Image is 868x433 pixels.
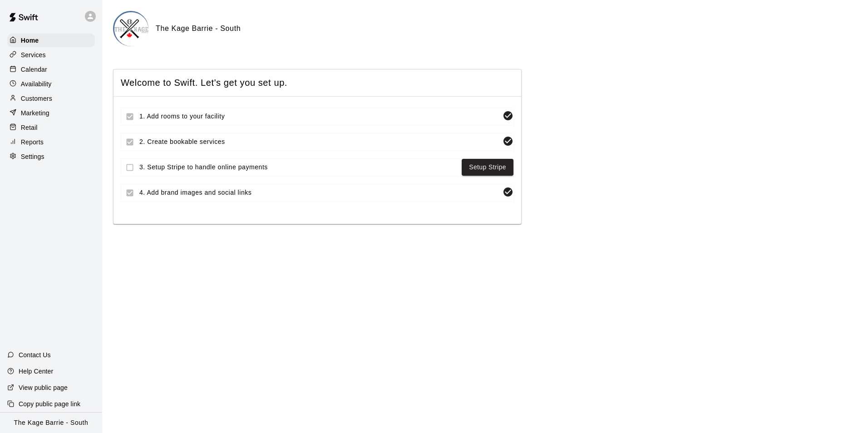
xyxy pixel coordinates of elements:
[139,112,499,121] span: 1. Add rooms to your facility
[7,150,95,163] a: Settings
[7,121,95,134] a: Retail
[14,418,89,428] p: The Kage Barrie - South
[139,188,499,197] span: 4. Add brand images and social links
[7,135,95,149] a: Reports
[462,159,513,176] button: Setup Stripe
[139,137,499,147] span: 2. Create bookable services
[21,50,46,59] p: Services
[21,138,44,147] p: Reports
[114,12,148,46] img: The Kage Barrie - South logo
[21,94,52,103] p: Customers
[139,162,458,172] span: 3. Setup Stripe to handle online payments
[7,77,95,91] a: Availability
[21,79,52,89] p: Availability
[21,65,47,74] p: Calendar
[21,152,44,161] p: Settings
[7,34,95,47] a: Home
[19,367,53,376] p: Help Center
[19,383,68,392] p: View public page
[21,123,38,132] p: Retail
[19,399,80,408] p: Copy public page link
[21,36,39,45] p: Home
[7,106,95,120] a: Marketing
[21,108,49,118] p: Marketing
[156,23,241,34] h6: The Kage Barrie - South
[7,48,95,62] a: Services
[469,162,506,173] a: Setup Stripe
[19,350,51,359] p: Contact Us
[7,92,95,105] a: Customers
[121,77,514,89] span: Welcome to Swift. Let's get you set up.
[7,63,95,76] a: Calendar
